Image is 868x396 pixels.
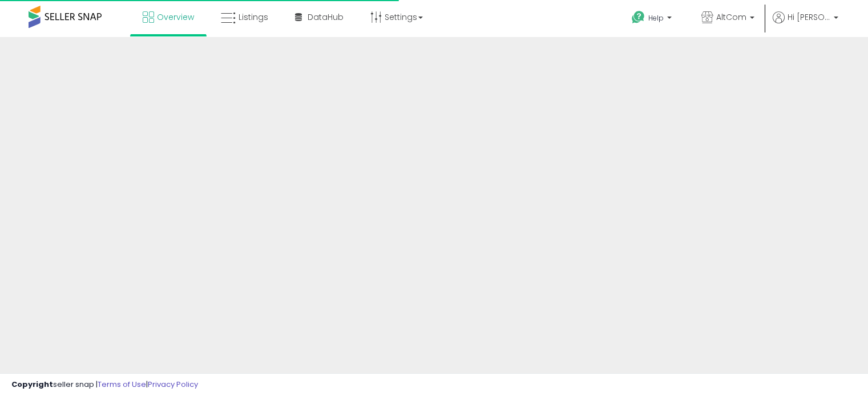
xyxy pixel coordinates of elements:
a: Terms of Use [98,379,146,390]
a: Help [623,2,683,37]
span: Help [648,13,664,23]
strong: Copyright [11,379,53,390]
i: Get Help [631,10,645,25]
div: seller snap | | [11,379,198,390]
a: Hi [PERSON_NAME] [773,11,838,37]
span: AltCom [716,11,746,23]
span: DataHub [308,11,344,23]
span: Overview [157,11,194,23]
a: Privacy Policy [148,379,198,390]
span: Listings [239,11,268,23]
span: Hi [PERSON_NAME] [788,11,830,23]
